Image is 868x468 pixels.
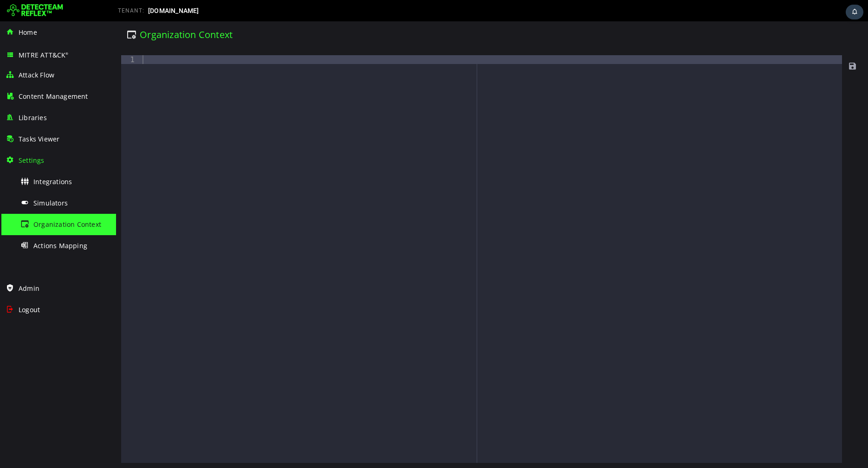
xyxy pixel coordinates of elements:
[65,51,68,56] sup: ®
[19,71,54,79] span: Attack Flow
[19,305,40,314] span: Logout
[33,220,101,229] span: Organization Context
[33,199,68,207] span: Simulators
[19,28,37,37] span: Home
[33,177,72,186] span: Integrations
[19,135,59,143] span: Tasks Viewer
[5,34,25,43] div: 1
[19,284,39,293] span: Admin
[33,241,87,250] span: Actions Mapping
[846,5,863,19] div: Task Notifications
[24,7,117,19] span: Organization Context
[7,3,63,18] img: Detecteam logo
[19,51,69,59] span: MITRE ATT&CK
[118,7,144,14] span: TENANT:
[19,156,45,165] span: Settings
[19,92,88,101] span: Content Management
[148,7,199,14] span: [DOMAIN_NAME]
[19,113,47,122] span: Libraries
